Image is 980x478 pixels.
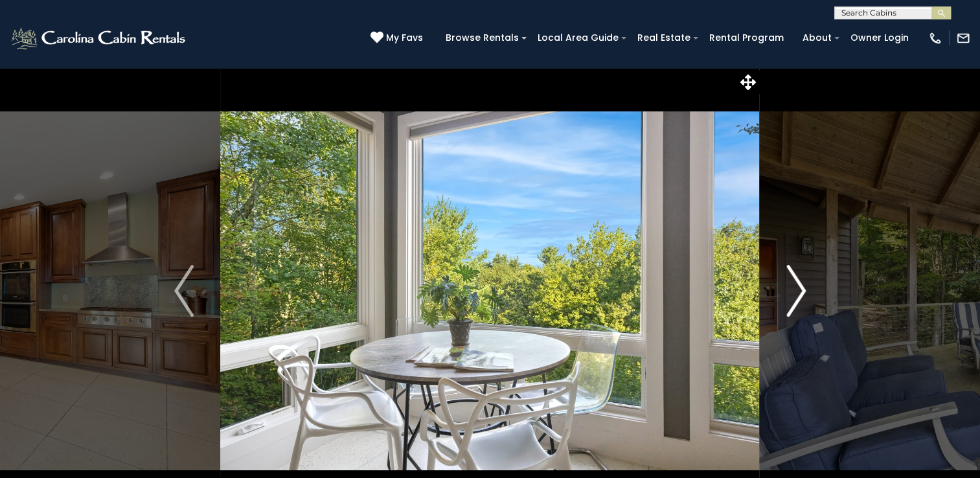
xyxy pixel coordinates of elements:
[796,28,838,48] a: About
[631,28,697,48] a: Real Estate
[439,28,525,48] a: Browse Rentals
[174,265,194,317] img: arrow
[386,31,423,45] span: My Favs
[928,31,942,45] img: phone-regular-white.png
[703,28,790,48] a: Rental Program
[956,31,970,45] img: mail-regular-white.png
[10,25,189,51] img: White-1-2.png
[370,31,426,45] a: My Favs
[786,265,806,317] img: arrow
[531,28,625,48] a: Local Area Guide
[844,28,915,48] a: Owner Login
